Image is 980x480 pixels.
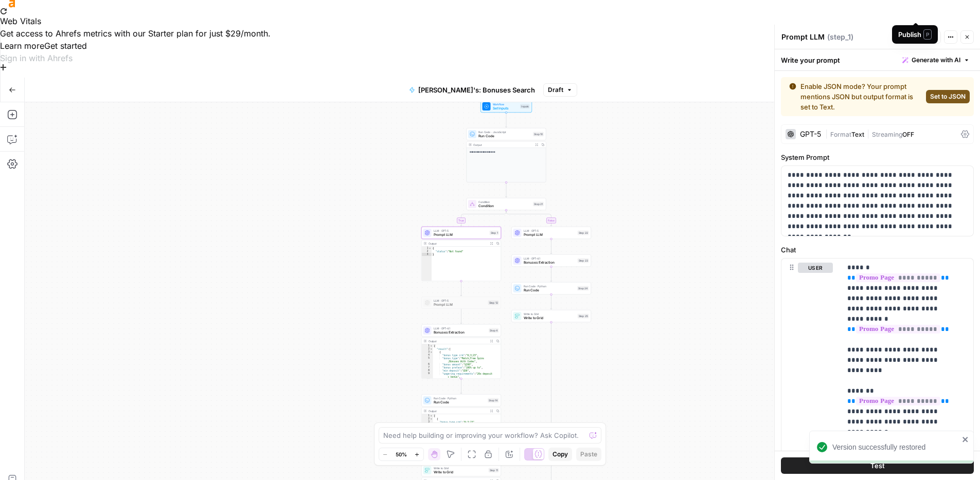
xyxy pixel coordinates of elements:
[422,366,433,369] div: 7
[434,400,486,405] span: Run Code
[830,131,851,138] span: Format
[827,32,853,42] span: ( step_1 )
[524,256,576,261] span: LLM · GPT-4.1
[434,326,487,330] span: LLM · GPT-4.1
[434,302,486,307] span: Prompt LLM
[524,312,576,316] span: Write to Grid
[422,253,432,256] div: 3
[490,231,499,235] div: Step 1
[524,316,576,321] span: Write to Grid
[902,131,914,138] span: OFF
[478,134,531,139] span: Run Code
[578,259,589,263] div: Step 23
[520,104,530,109] div: Inputs
[577,286,589,291] div: Step 24
[506,210,552,226] g: Edge from step_21 to step_22
[478,204,531,209] span: Condition
[864,128,872,139] span: |
[422,347,433,350] div: 2
[493,106,519,111] span: Set Inputs
[511,310,591,322] div: Write to GridWrite to GridStep 25
[781,32,825,42] textarea: Prompt LLM
[429,242,487,246] div: Output
[550,267,552,282] g: Edge from step_23 to step_24
[550,239,552,254] g: Edge from step_22 to step_23
[898,29,932,40] div: Publish
[478,200,531,204] span: Condition
[418,85,535,95] span: [PERSON_NAME]'s: Bonuses Search
[473,143,532,147] div: Output
[798,263,833,273] button: user
[434,466,487,470] span: Write to Grid
[781,457,974,474] button: Test
[430,414,433,417] span: Toggle code folding, rows 1 through 38
[422,247,432,250] div: 1
[524,232,576,237] span: Prompt LLM
[488,398,499,403] div: Step 14
[429,339,487,343] div: Output
[460,281,462,296] g: Edge from step_1 to step_12
[488,301,499,305] div: Step 12
[524,260,576,265] span: Bonuses Extraction
[962,435,969,444] button: close
[781,245,974,255] label: Chat
[467,100,546,113] div: WorkflowSet InputsInputs
[422,414,433,417] div: 1
[460,210,506,226] g: Edge from step_21 to step_1
[775,49,980,70] div: Write your prompt
[422,357,433,363] div: 5
[543,83,577,97] button: Draft
[421,297,501,309] div: LLM · GPT-5Prompt LLMStep 12
[781,152,974,162] label: System Prompt
[524,284,576,288] span: Run Code · Python
[460,379,462,394] g: Edge from step_4 to step_14
[429,247,432,250] span: Toggle code folding, rows 1 through 3
[506,182,507,197] g: Edge from step_10 to step_21
[533,132,544,137] div: Step 10
[434,229,488,233] span: LLM · GPT-5
[422,372,433,378] div: 9
[434,470,487,475] span: Write to Grid
[434,299,486,303] span: LLM · GPT-5
[578,314,589,319] div: Step 25
[489,468,499,473] div: Step 11
[511,227,591,239] div: LLM · GPT-5Prompt LLMStep 22
[396,450,407,458] span: 50%
[524,288,576,293] span: Run Code
[872,131,902,138] span: Streaming
[576,448,601,461] button: Paste
[429,409,487,413] div: Output
[460,309,462,324] g: Edge from step_12 to step_4
[430,350,433,354] span: Toggle code folding, rows 3 through 20
[524,229,576,233] span: LLM · GPT-5
[44,40,87,52] button: Get started
[422,378,433,381] div: 10
[912,56,960,65] span: Generate with AI
[580,450,597,459] span: Paste
[898,53,974,67] button: Generate with AI
[403,82,541,98] button: [PERSON_NAME]'s: Bonuses Search
[832,442,959,452] div: Version successfully restored
[422,420,433,423] div: 3
[422,354,433,357] div: 4
[422,369,433,372] div: 8
[511,254,591,267] div: LLM · GPT-4.1Bonuses ExtractionStep 23
[434,396,486,400] span: Run Code · Python
[421,394,501,449] div: Run Code · PythonRun CodeStep 14Output[ { "bonus_type_crm":"6;3;23", "bonus_type":"Match;Free Spi...
[550,294,552,309] g: Edge from step_24 to step_25
[421,227,501,281] div: LLM · GPT-5Prompt LLMStep 1Output{ "status":"Not found"}
[548,448,572,461] button: Copy
[493,102,519,106] span: Workflow
[422,417,433,420] div: 2
[506,113,507,127] g: Edge from start to step_10
[421,324,501,379] div: LLM · GPT-4.1Bonuses ExtractionStep 4Output{ "result":[ { "bonus_type_crm":"6;3;23", "bonus_type"...
[430,347,433,350] span: Toggle code folding, rows 2 through 39
[467,198,546,210] div: ConditionConditionStep 21
[800,131,821,138] div: GPT-5
[434,330,487,335] span: Bonuses Extraction
[430,344,433,347] span: Toggle code folding, rows 1 through 40
[870,460,885,471] span: Test
[926,90,970,103] button: Set to JSON
[548,85,563,95] span: Draft
[434,232,488,237] span: Prompt LLM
